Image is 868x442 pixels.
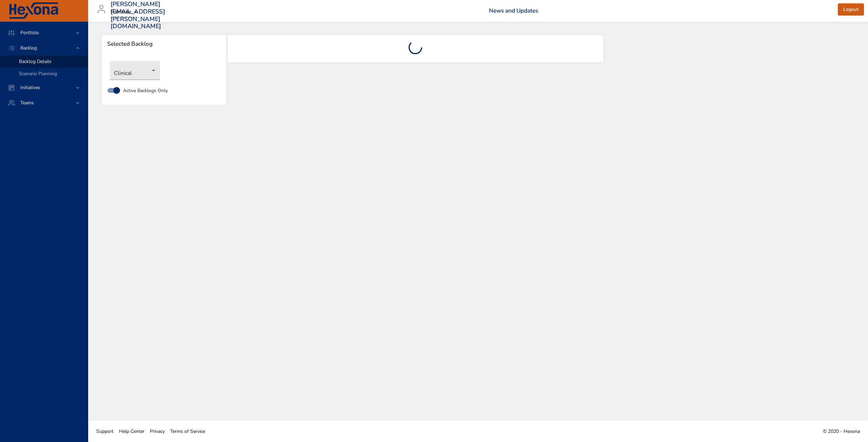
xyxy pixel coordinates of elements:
span: Help Center [119,428,144,435]
button: Logout [838,3,864,16]
div: Raintree [111,7,140,18]
span: Support [96,428,114,435]
span: Terms of Service [170,428,205,435]
a: Help Center [116,424,147,439]
span: Backlog [15,45,42,51]
a: Terms of Service [167,424,208,439]
span: Logout [843,5,859,14]
span: Portfolio [15,29,44,36]
div: Clinical [110,61,160,80]
span: Scenario Planning [19,70,57,77]
a: News and Updates [489,7,538,15]
span: Backlog Details [19,58,52,65]
span: Teams [15,100,39,106]
span: Active Backlogs Only [123,87,168,94]
a: Support [94,424,116,439]
span: Selected Backlog [107,41,221,47]
span: Privacy [150,428,165,435]
span: © 2020 - Hexona [823,428,860,435]
h3: [PERSON_NAME][EMAIL_ADDRESS][PERSON_NAME][DOMAIN_NAME] [111,1,165,30]
img: Hexona [8,2,59,19]
a: Privacy [147,424,167,439]
span: Initiatives [15,84,46,91]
